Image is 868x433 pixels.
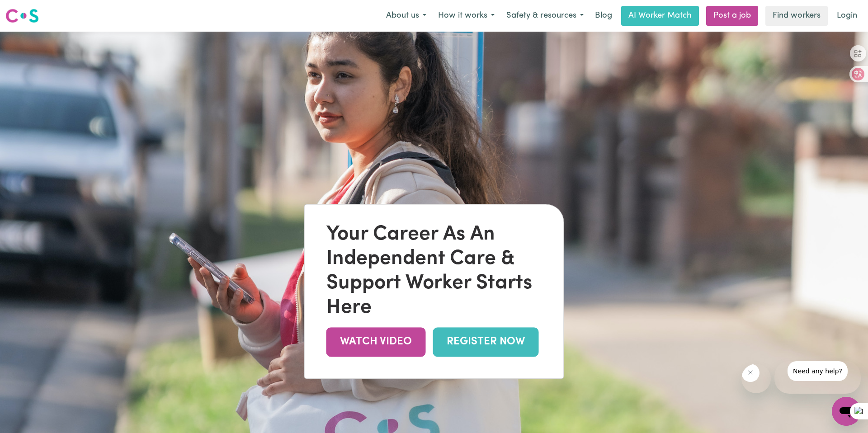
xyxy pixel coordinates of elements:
[432,6,500,25] button: How it works
[706,6,758,26] a: Post a job
[500,6,590,25] button: Safety & resources
[380,6,432,25] button: About us
[831,6,863,26] a: Login
[832,397,861,426] iframe: 启动消息传送窗口的按钮
[433,327,539,357] a: REGISTER NOW
[5,8,39,24] img: Careseekers logo
[765,6,828,26] a: Find workers
[326,327,426,357] a: WATCH VIDEO
[326,222,542,320] div: Your Career As An Independent Care & Support Worker Starts Here
[621,6,699,26] a: AI Worker Match
[5,5,39,26] a: Careseekers logo
[741,364,771,393] iframe: 关闭消息
[590,6,618,26] a: Blog
[774,361,861,394] iframe: 来自公司的消息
